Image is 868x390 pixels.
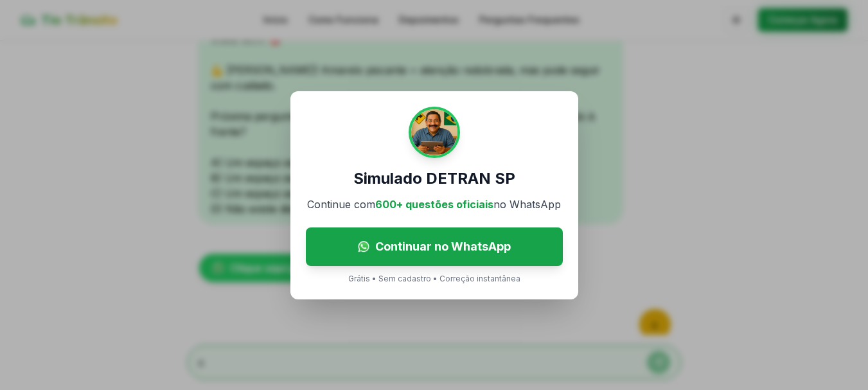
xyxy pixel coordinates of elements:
[306,227,563,266] a: Continuar no WhatsApp
[307,197,561,212] p: Continue com no WhatsApp
[375,198,493,211] span: 600+ questões oficiais
[353,168,515,189] h3: Simulado DETRAN SP
[409,107,460,158] img: Tio Trânsito
[348,274,520,284] p: Grátis • Sem cadastro • Correção instantânea
[375,238,511,256] span: Continuar no WhatsApp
